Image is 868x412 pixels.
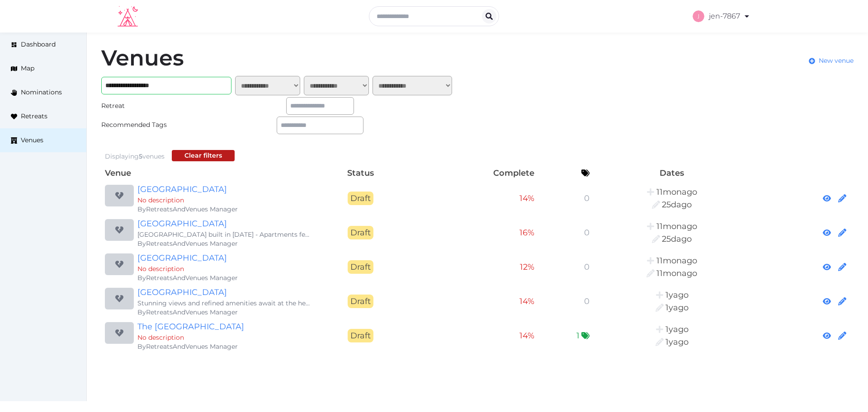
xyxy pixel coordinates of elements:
[656,187,697,197] span: 11:49PM, October 11th, 2024
[819,56,854,66] span: New venue
[662,200,692,210] span: 5:54AM, August 8th, 2025
[662,234,692,244] span: 6:11AM, August 8th, 2025
[665,337,689,347] span: 8:55PM, March 8th, 2024
[656,256,697,266] span: 7:20AM, October 10th, 2024
[137,183,311,196] a: [GEOGRAPHIC_DATA]
[137,308,311,317] div: By RetreatsAndVenues Manager
[593,165,750,181] th: Dates
[137,217,311,230] a: [GEOGRAPHIC_DATA]
[576,329,580,342] span: 1
[656,221,697,231] span: 7:11PM, October 10th, 2024
[184,151,222,160] div: Clear filters
[348,329,373,342] span: Draft
[137,320,311,333] a: The [GEOGRAPHIC_DATA]
[519,296,534,306] span: 14 %
[519,228,534,238] span: 16 %
[137,230,311,239] div: [GEOGRAPHIC_DATA] built in [DATE] - Apartments feature contemporary style furnishings - Offers wh...
[137,273,311,282] div: By RetreatsAndVenues Manager
[348,226,373,239] span: Draft
[665,303,689,313] span: 12:23AM, March 16th, 2024
[656,268,697,278] span: 7:20AM, October 10th, 2024
[348,260,373,274] span: Draft
[137,286,311,299] a: [GEOGRAPHIC_DATA]
[584,296,590,306] span: 0
[137,196,184,204] span: No description
[584,228,590,238] span: 0
[21,88,62,97] span: Nominations
[137,239,311,248] div: By RetreatsAndVenues Manager
[665,290,689,300] span: 12:23AM, March 16th, 2024
[348,295,373,308] span: Draft
[172,150,235,161] button: Clear filters
[348,192,373,205] span: Draft
[21,112,47,121] span: Retreats
[21,136,43,145] span: Venues
[137,252,311,264] a: [GEOGRAPHIC_DATA]
[101,47,184,69] h1: Venues
[665,324,689,334] span: 8:55PM, March 8th, 2024
[101,120,188,130] div: Recommended Tags
[584,193,590,203] span: 0
[137,299,311,308] div: Stunning views and refined amenities await at the heart of [GEOGRAPHIC_DATA]. Weddings, meetings,...
[101,101,188,111] div: Retreat
[137,265,184,273] span: No description
[407,165,538,181] th: Complete
[137,333,184,342] span: No description
[519,193,534,203] span: 14 %
[105,152,165,161] div: Displaying venues
[584,262,590,272] span: 0
[519,331,534,341] span: 14 %
[520,262,534,272] span: 12 %
[693,4,750,29] a: jen-7867
[137,342,311,351] div: By RetreatsAndVenues Manager
[315,165,407,181] th: Status
[137,205,311,214] div: By RetreatsAndVenues Manager
[101,165,315,181] th: Venue
[21,40,56,49] span: Dashboard
[809,56,854,66] a: New venue
[21,64,34,73] span: Map
[139,152,142,160] span: 5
